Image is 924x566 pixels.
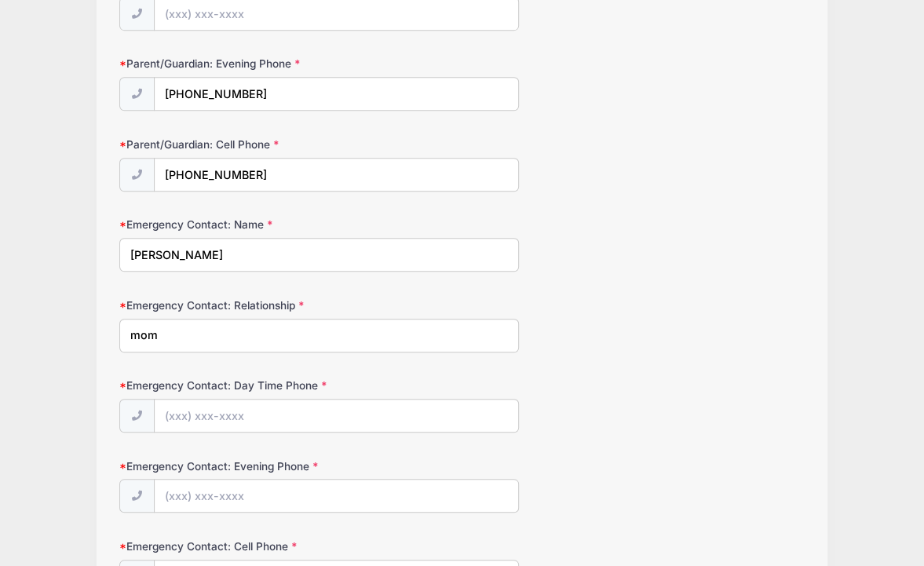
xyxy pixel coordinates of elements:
[119,539,348,554] label: Emergency Contact: Cell Phone
[119,217,348,232] label: Emergency Contact: Name
[119,137,348,152] label: Parent/Guardian: Cell Phone
[119,458,348,474] label: Emergency Contact: Evening Phone
[119,56,348,71] label: Parent/Guardian: Evening Phone
[154,399,520,433] input: (xxx) xxx-xxxx
[119,378,348,393] label: Emergency Contact: Day Time Phone
[154,479,520,513] input: (xxx) xxx-xxxx
[154,158,520,192] input: (xxx) xxx-xxxx
[154,77,520,111] input: (xxx) xxx-xxxx
[119,298,348,313] label: Emergency Contact: Relationship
